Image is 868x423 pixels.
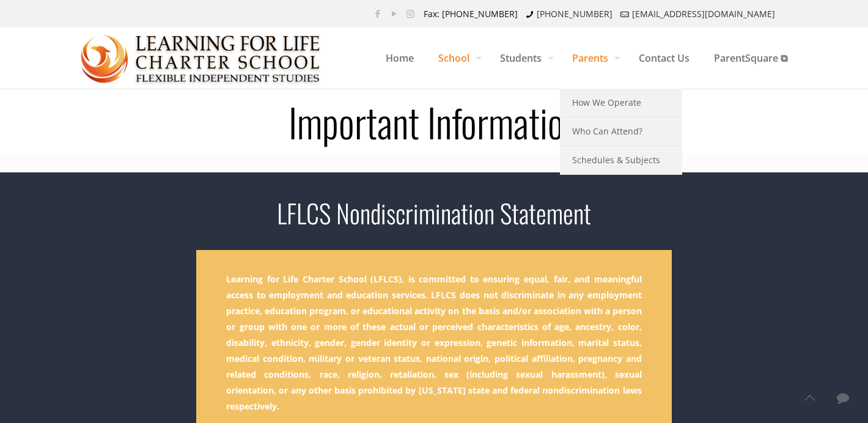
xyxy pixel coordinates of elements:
span: Parents [560,40,627,76]
a: ParentSquare ⧉ [702,28,800,89]
img: Important Information [81,28,321,89]
a: Schedules & Subjects [560,146,682,175]
a: Instagram icon [404,7,417,20]
h1: Important Information [61,102,807,141]
span: Schedules & Subjects [572,152,660,168]
a: How We Operate [560,89,682,117]
a: YouTube icon [388,7,400,20]
span: Students [488,40,560,76]
a: Home [373,28,426,89]
span: How We Operate [572,95,641,111]
a: Students [488,28,560,89]
h2: LFLCS Nondiscrimination Statement [68,197,800,229]
span: ParentSquare ⧉ [702,40,800,76]
span: Home [373,40,426,76]
a: [EMAIL_ADDRESS][DOMAIN_NAME] [632,8,775,20]
a: Facebook icon [371,7,384,20]
a: Contact Us [627,28,702,89]
a: [PHONE_NUMBER] [537,8,612,20]
i: phone [524,8,536,20]
a: Parents [560,28,627,89]
span: Contact Us [627,40,702,76]
a: School [426,28,488,89]
span: Who Can Attend? [572,123,642,139]
i: mail [619,8,631,20]
a: Who Can Attend? [560,117,682,146]
a: Learning for Life Charter School [81,28,321,89]
span: School [426,40,488,76]
a: Back to top icon [796,385,822,411]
